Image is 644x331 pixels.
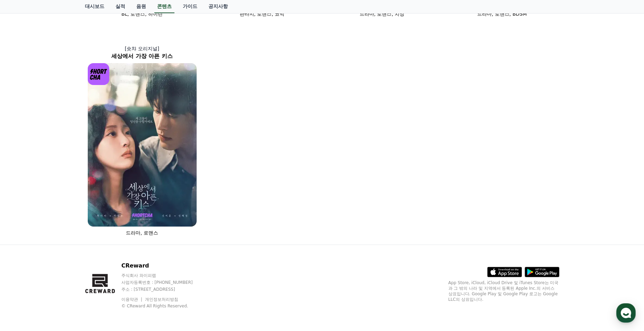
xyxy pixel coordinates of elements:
a: 대화 [46,220,89,237]
p: CReward [121,262,206,270]
span: 대화 [63,231,72,236]
span: BL, 로맨스, 하이틴 [121,11,163,17]
span: 드라마, 로맨스 [126,230,158,236]
span: 판타지, 로맨스, 코믹 [240,11,285,17]
img: [object Object] Logo [88,63,110,85]
a: 이용약관 [121,297,143,302]
p: [숏챠 오리지널] [82,45,202,52]
p: App Store, iCloud, iCloud Drive 및 iTunes Store는 미국과 그 밖의 나라 및 지역에서 등록된 Apple Inc.의 서비스 상표입니다. Goo... [448,280,559,302]
span: 설정 [107,230,115,236]
h2: 세상에서 가장 아픈 키스 [82,52,202,60]
p: 사업자등록번호 : [PHONE_NUMBER] [121,280,206,285]
span: 드라마, 로맨스, 치정 [360,11,405,17]
img: 세상에서 가장 아픈 키스 [88,63,197,227]
a: 개인정보처리방침 [145,297,178,302]
a: [숏챠 오리지널] 세상에서 가장 아픈 키스 세상에서 가장 아픈 키스 [object Object] Logo 드라마, 로맨스 [82,40,202,242]
p: 주식회사 와이피랩 [121,273,206,278]
a: 홈 [2,220,46,237]
span: 드라마, 로맨스, BDSM [477,11,527,17]
span: 홈 [22,230,26,236]
p: © CReward All Rights Reserved. [121,303,206,309]
p: 주소 : [STREET_ADDRESS] [121,287,206,292]
a: 설정 [89,220,133,237]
